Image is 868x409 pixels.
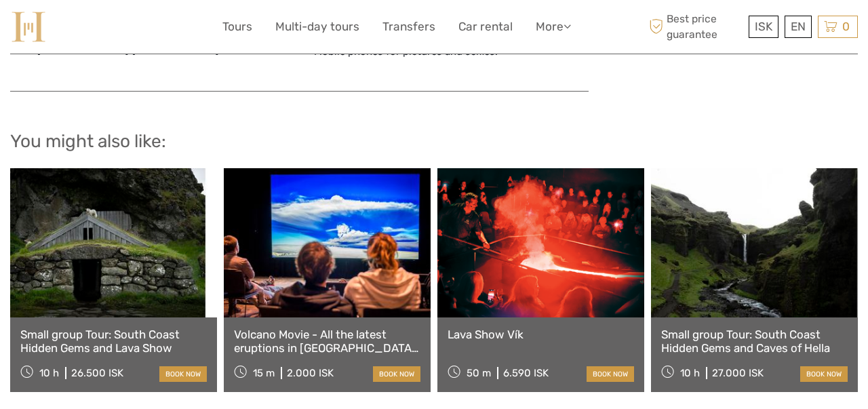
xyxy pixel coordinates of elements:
[159,366,207,382] a: book now
[712,367,764,379] div: 27.000 ISK
[222,17,252,37] a: Tours
[755,20,772,33] span: ISK
[448,328,634,341] a: Lava Show Vík
[275,17,359,37] a: Multi-day tours
[382,17,435,37] a: Transfers
[680,367,700,379] span: 10 h
[467,367,491,379] span: 50 m
[234,328,420,355] a: Volcano Movie - All the latest eruptions in [GEOGRAPHIC_DATA] in 4K at the [GEOGRAPHIC_DATA]
[20,328,207,355] a: Small group Tour: South Coast Hidden Gems and Lava Show
[373,366,420,382] a: book now
[253,367,275,379] span: 15 m
[587,366,634,382] a: book now
[840,20,852,33] span: 0
[156,21,172,37] button: Open LiveChat chat widget
[19,24,153,35] p: We're away right now. Please check back later!
[800,366,848,382] a: book now
[10,131,858,153] h2: You might also like:
[785,16,812,38] div: EN
[10,10,47,43] img: 975-fd72f77c-0a60-4403-8c23-69ec0ff557a4_logo_small.jpg
[536,17,571,37] a: More
[39,367,59,379] span: 10 h
[458,17,513,37] a: Car rental
[71,367,123,379] div: 26.500 ISK
[661,328,848,355] a: Small group Tour: South Coast Hidden Gems and Caves of Hella
[503,367,549,379] div: 6.590 ISK
[287,367,334,379] div: 2.000 ISK
[646,12,746,41] span: Best price guarantee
